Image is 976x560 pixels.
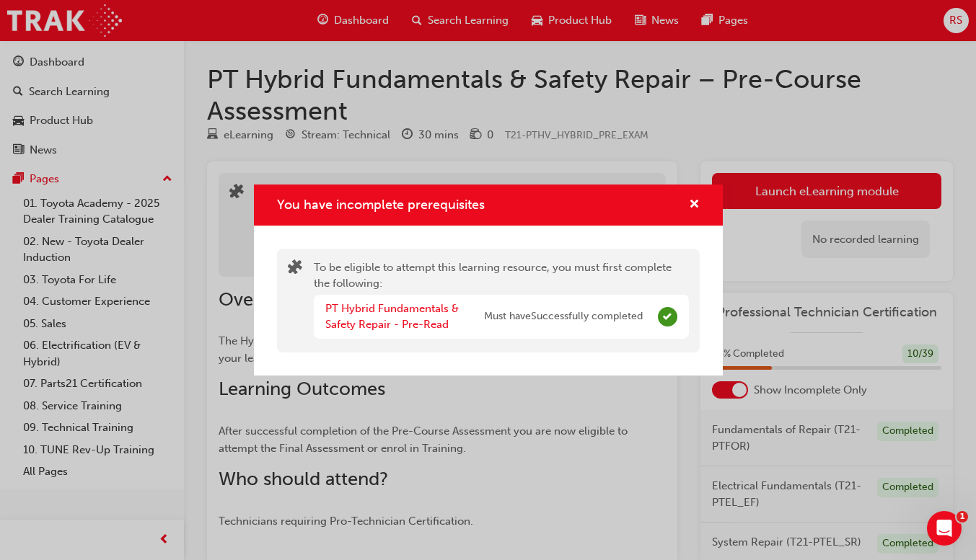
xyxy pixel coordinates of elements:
[254,185,723,375] div: You have incomplete prerequisites
[658,307,677,326] span: Complete
[957,511,968,523] span: 1
[314,259,689,342] div: To be eligible to attempt this learning resource, you must first complete the following:
[277,197,485,213] span: You have incomplete prerequisites
[689,196,700,214] button: cross-icon
[288,261,302,277] span: puzzle-icon
[325,302,459,332] a: PT Hybrid Fundamentals & Safety Repair - Pre-Read
[484,308,643,325] span: Must have Successfully completed
[927,511,962,546] iframe: Intercom live chat
[689,199,700,212] span: cross-icon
